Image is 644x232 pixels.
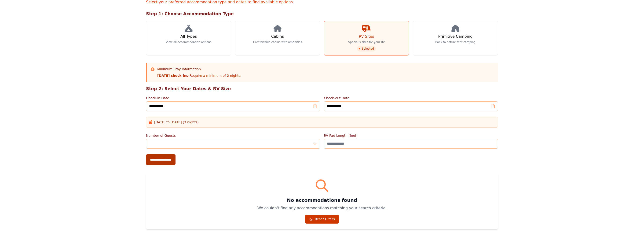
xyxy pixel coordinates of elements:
p: Require a minimum of 2 nights. [157,73,241,78]
p: Back to nature tent camping [435,40,476,44]
label: Number of Guests [146,133,320,138]
span: [DATE] to [DATE] (3 nights) [154,120,199,125]
h3: RV Sites [359,34,374,39]
h3: Primitive Camping [438,34,473,39]
a: Cabins Comfortable cabins with amenities [235,21,320,55]
label: Check-out Date [324,96,498,100]
h3: No accommodations found [152,197,492,203]
label: Check-in Date [146,96,320,100]
strong: [DATE] check-ins: [157,74,190,77]
span: Selected [357,46,376,52]
p: Spacious sites for your RV [348,40,385,44]
p: View all accommodation options [166,40,212,44]
h3: All Types [180,34,197,39]
h3: Minimum Stay Information [157,67,241,71]
a: Primitive Camping Back to nature tent camping [413,21,498,55]
a: All Types View all accommodation options [146,21,231,55]
p: Comfortable cabins with amenities [253,40,302,44]
p: We couldn't find any accommodations matching your search criteria. [152,205,492,211]
a: Reset Filters [305,215,339,224]
h3: Cabins [271,34,284,39]
label: RV Pad Length (feet) [324,133,498,138]
h2: Step 1: Choose Accommodation Type [146,11,498,17]
h2: Step 2: Select Your Dates & RV Size [146,85,498,92]
a: RV Sites Spacious sites for your RV Selected [324,21,409,55]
